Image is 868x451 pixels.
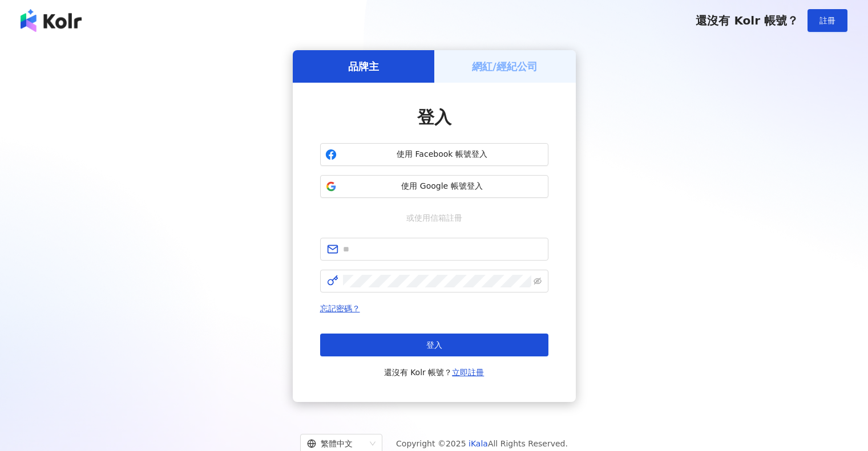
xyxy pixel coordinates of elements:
a: iKala [469,439,488,448]
span: 註冊 [819,16,835,25]
a: 立即註冊 [452,368,484,377]
h5: 網紅/經紀公司 [472,59,538,74]
span: 登入 [417,107,451,127]
button: 使用 Google 帳號登入 [320,175,548,198]
span: 登入 [426,340,442,350]
span: 使用 Google 帳號登入 [341,181,543,192]
span: 還沒有 Kolr 帳號？ [384,365,485,379]
h5: 品牌主 [348,59,379,74]
span: 還沒有 Kolr 帳號？ [696,14,798,27]
img: logo [21,9,82,32]
span: Copyright © 2025 All Rights Reserved. [396,437,568,450]
button: 登入 [320,334,548,356]
span: eye-invisible [534,277,542,285]
a: 忘記密碼？ [320,304,360,313]
span: 或使用信箱註冊 [398,212,470,224]
button: 使用 Facebook 帳號登入 [320,143,548,166]
button: 註冊 [808,9,847,32]
span: 使用 Facebook 帳號登入 [341,149,543,160]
